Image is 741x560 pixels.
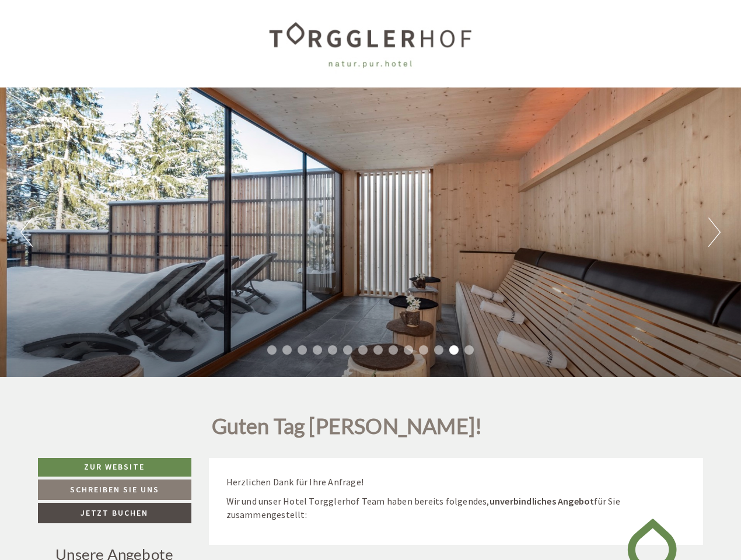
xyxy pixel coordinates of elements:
[226,475,686,489] p: Herzlichen Dank für Ihre Anfrage!
[38,503,191,523] a: Jetzt buchen
[208,9,251,29] div: [DATE]
[490,495,595,507] strong: unverbindliches Angebot
[18,57,185,65] small: 05:30
[18,34,185,44] div: [GEOGRAPHIC_DATA]
[226,495,686,521] p: Wir und unser Hotel Torgglerhof Team haben bereits folgendes, für Sie zusammengestellt:
[20,218,33,247] button: Previous
[38,480,191,500] a: Schreiben Sie uns
[38,458,191,477] a: Zur Website
[9,32,191,68] div: Guten Tag, wie können wir Ihnen helfen?
[212,415,483,444] h1: Guten Tag [PERSON_NAME]!
[390,307,460,328] button: Senden
[708,218,721,247] button: Next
